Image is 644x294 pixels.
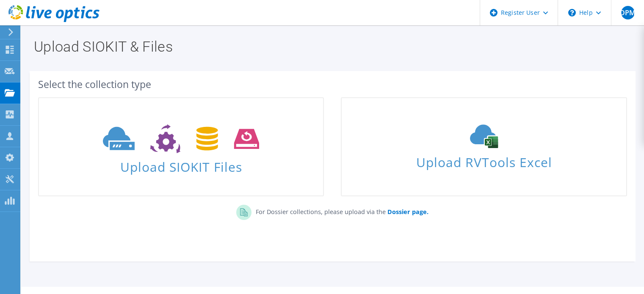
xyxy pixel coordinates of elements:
[252,205,428,217] p: For Dossier collections, please upload via the
[568,9,576,16] svg: \n
[341,97,627,196] a: Upload RVTools Excel
[387,208,428,216] b: Dossier page.
[38,80,627,89] div: Select the collection type
[38,97,324,196] a: Upload SIOKIT Files
[342,151,626,169] span: Upload RVTools Excel
[386,208,428,216] a: Dossier page.
[34,39,627,54] h1: Upload SIOKIT & Files
[39,155,323,173] span: Upload SIOKIT Files
[621,6,635,19] span: DPM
